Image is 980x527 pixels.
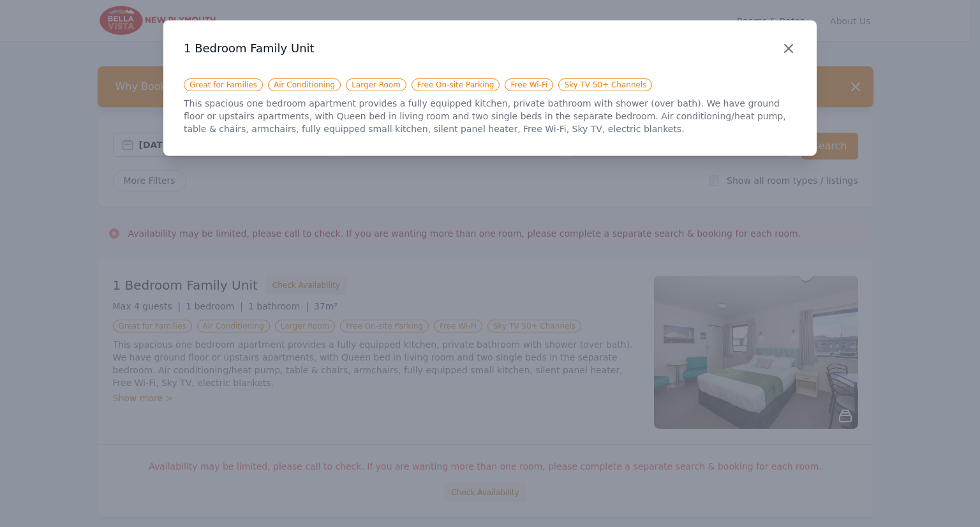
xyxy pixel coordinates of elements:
span: Free On-site Parking [412,78,500,91]
span: Larger Room [346,78,406,91]
p: This spacious one bedroom apartment provides a fully equipped kitchen, private bathroom with show... [184,97,796,135]
span: Sky TV 50+ Channels [558,78,652,91]
h3: 1 Bedroom Family Unit [184,41,796,56]
span: Free Wi-Fi [505,78,553,91]
span: Air Conditioning [268,78,341,91]
span: Great for Families [184,78,263,91]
